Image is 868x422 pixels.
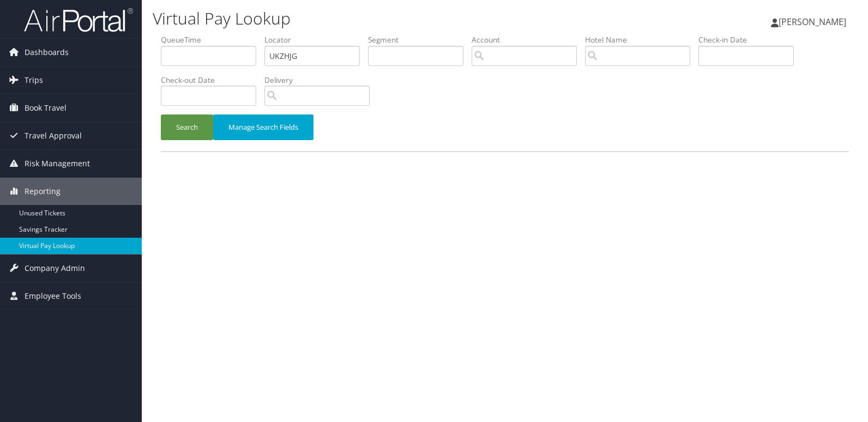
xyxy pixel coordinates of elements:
button: Manage Search Fields [213,114,314,140]
label: Hotel Name [585,34,698,45]
h1: Virtual Pay Lookup [153,7,622,30]
span: Risk Management [25,150,90,177]
span: Employee Tools [25,282,81,310]
span: Book Travel [25,94,67,122]
span: Reporting [25,178,61,205]
a: [PERSON_NAME] [771,5,857,38]
label: Segment [368,34,472,45]
img: airportal-logo.png [24,7,133,33]
span: Travel Approval [25,122,82,149]
span: [PERSON_NAME] [779,16,846,28]
label: Locator [264,34,368,45]
span: Trips [25,67,43,94]
label: Check-in Date [698,34,802,45]
span: Dashboards [25,39,69,66]
label: QueueTime [161,34,264,45]
button: Search [161,114,213,140]
label: Check-out Date [161,75,264,86]
label: Account [472,34,585,45]
label: Delivery [264,75,378,86]
span: Company Admin [25,255,85,282]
